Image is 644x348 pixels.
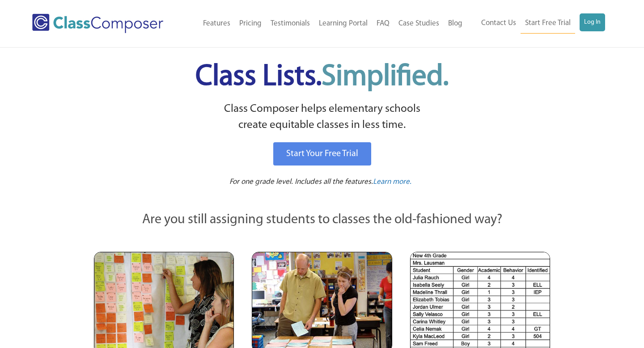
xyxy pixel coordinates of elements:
[286,149,358,158] span: Start Your Free Trial
[394,14,444,34] a: Case Studies
[184,14,467,34] nav: Header Menu
[314,14,372,34] a: Learning Portal
[373,177,411,188] a: Learn more.
[273,142,371,166] a: Start Your Free Trial
[477,13,521,33] a: Contact Us
[195,63,449,92] span: Class Lists.
[94,210,550,230] p: Are you still assigning students to classes the old-fashioned way?
[266,14,314,34] a: Testimonials
[32,14,163,33] img: Class Composer
[372,14,394,34] a: FAQ
[467,13,605,34] nav: Header Menu
[444,14,467,34] a: Blog
[322,63,449,92] span: Simplified.
[235,14,266,34] a: Pricing
[93,101,551,134] p: Class Composer helps elementary schools create equitable classes in less time.
[229,178,373,186] span: For one grade level. Includes all the features.
[373,178,411,186] span: Learn more.
[580,13,605,31] a: Log In
[199,14,235,34] a: Features
[521,13,575,34] a: Start Free Trial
